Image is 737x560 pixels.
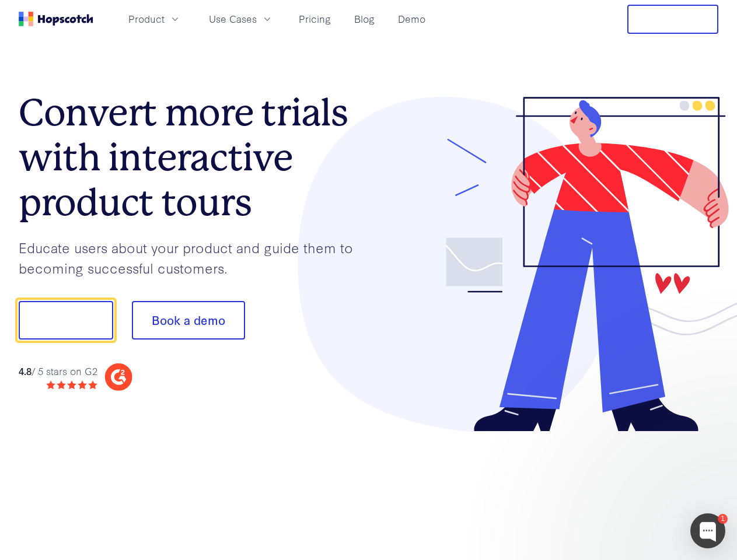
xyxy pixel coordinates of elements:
a: Blog [350,9,379,29]
h1: Convert more trials with interactive product tours [19,90,369,225]
p: Educate users about your product and guide them to becoming successful customers. [19,237,369,278]
a: Pricing [294,9,336,29]
button: Show me! [19,301,113,339]
button: Book a demo [132,301,245,339]
a: Demo [393,9,430,29]
span: Product [128,12,165,26]
a: Home [19,12,93,26]
button: Product [121,9,188,29]
button: Use Cases [202,9,280,29]
span: Use Cases [209,12,257,26]
strong: 4.8 [19,364,32,377]
button: Free Trial [627,5,718,34]
div: 1 [718,514,728,524]
div: / 5 stars on G2 [19,364,97,379]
